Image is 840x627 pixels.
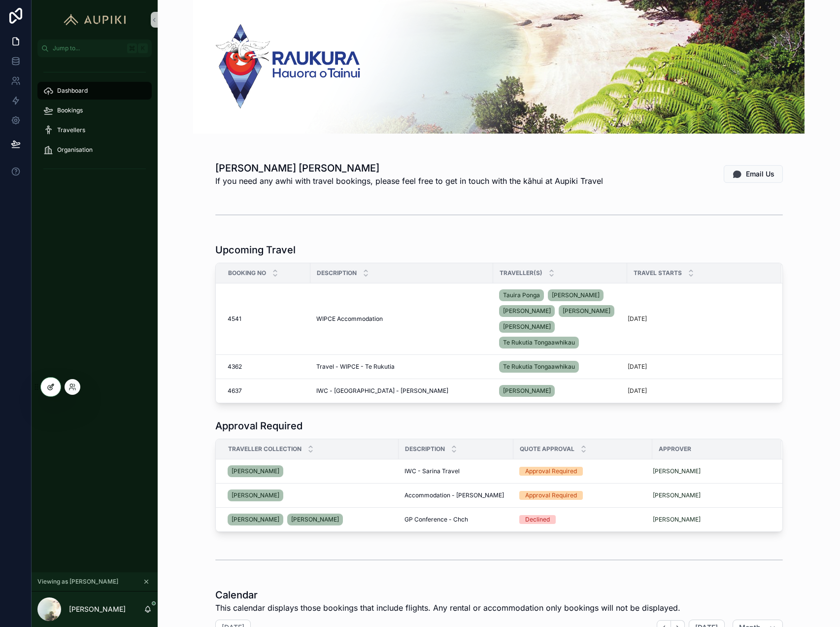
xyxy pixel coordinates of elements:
[228,488,393,503] a: [PERSON_NAME]
[724,165,783,183] button: Email Us
[37,578,118,586] span: Viewing as [PERSON_NAME]
[628,315,770,323] a: [DATE]
[228,512,393,527] a: [PERSON_NAME][PERSON_NAME]
[634,269,682,277] span: Travel Starts
[525,515,550,524] div: Declined
[32,57,158,189] div: scrollable content
[746,169,774,179] span: Email Us
[215,161,603,175] h1: [PERSON_NAME] [PERSON_NAME]
[228,315,304,323] a: 4541
[628,363,647,371] p: [DATE]
[519,515,646,524] a: Declined
[37,102,152,119] a: Bookings
[215,175,603,187] span: If you need any awhi with travel bookings, please feel free to get in touch with the kāhui at Aup...
[404,491,504,499] span: Accommodation - [PERSON_NAME]
[653,467,770,475] a: [PERSON_NAME]
[57,126,85,134] span: Travellers
[653,467,701,475] a: [PERSON_NAME]
[228,269,266,277] span: Booking No
[228,363,304,371] a: 4362
[503,339,575,347] span: Te Rukutia Tongaawhikau
[57,87,88,95] span: Dashboard
[316,387,448,395] span: IWC - [GEOGRAPHIC_DATA] - [PERSON_NAME]
[628,363,770,371] a: [DATE]
[499,359,621,375] a: Te Rukutia Tongaawhikau
[503,323,551,331] span: [PERSON_NAME]
[316,315,383,323] span: WIPCE Accommodation
[559,305,614,317] a: [PERSON_NAME]
[404,516,507,523] a: GP Conference - Chch
[628,315,647,323] p: [DATE]
[500,269,542,277] span: Traveller(s)
[499,287,621,350] a: Tauira Ponga[PERSON_NAME][PERSON_NAME][PERSON_NAME][PERSON_NAME]Te Rukutia Tongaawhikau
[57,146,93,154] span: Organisation
[37,121,152,139] a: Travellers
[228,463,393,479] a: [PERSON_NAME]
[291,516,339,523] span: [PERSON_NAME]
[628,387,770,395] a: [DATE]
[503,291,540,299] span: Tauira Ponga
[215,602,680,614] span: This calendar displays those bookings that include flights. Any rental or accommodation only book...
[405,445,445,453] span: Description
[232,516,279,523] span: [PERSON_NAME]
[139,44,147,52] span: K
[404,516,468,523] span: GP Conference - Chch
[317,269,357,277] span: Description
[53,44,123,52] span: Jump to...
[287,514,343,525] a: [PERSON_NAME]
[69,604,126,614] p: [PERSON_NAME]
[499,305,555,317] a: [PERSON_NAME]
[37,141,152,159] a: Organisation
[653,491,701,499] a: [PERSON_NAME]
[548,289,604,301] a: [PERSON_NAME]
[404,467,507,475] a: IWC - Sarina Travel
[316,387,487,395] a: IWC - [GEOGRAPHIC_DATA] - [PERSON_NAME]
[228,387,304,395] a: 4637
[57,106,83,114] span: Bookings
[404,491,507,499] a: Accommodation - [PERSON_NAME]
[503,387,551,395] span: [PERSON_NAME]
[520,445,574,453] span: Quote Approval
[228,445,302,453] span: Traveller collection
[37,39,152,57] button: Jump to...K
[215,588,680,602] h1: Calendar
[525,491,577,500] div: Approval Required
[552,291,600,299] span: [PERSON_NAME]
[316,363,487,371] a: Travel - WIPCE - Te Rukutia
[232,491,279,499] span: [PERSON_NAME]
[499,289,544,301] a: Tauira Ponga
[519,467,646,476] a: Approval Required
[37,82,152,100] a: Dashboard
[215,243,296,257] h1: Upcoming Travel
[563,307,610,315] span: [PERSON_NAME]
[228,315,241,323] span: 4541
[499,383,621,399] a: [PERSON_NAME]
[316,363,395,371] span: Travel - WIPCE - Te Rukutia
[653,516,701,523] a: [PERSON_NAME]
[228,514,283,525] a: [PERSON_NAME]
[503,363,575,371] span: Te Rukutia Tongaawhikau
[228,465,283,477] a: [PERSON_NAME]
[659,445,691,453] span: Approver
[228,363,242,371] span: 4362
[404,467,460,475] span: IWC - Sarina Travel
[59,12,131,28] img: App logo
[653,491,770,499] a: [PERSON_NAME]
[215,419,302,433] h1: Approval Required
[316,315,487,323] a: WIPCE Accommodation
[525,467,577,476] div: Approval Required
[499,337,579,348] a: Te Rukutia Tongaawhikau
[499,321,555,333] a: [PERSON_NAME]
[519,491,646,500] a: Approval Required
[228,387,242,395] span: 4637
[232,467,279,475] span: [PERSON_NAME]
[503,307,551,315] span: [PERSON_NAME]
[499,385,555,397] a: [PERSON_NAME]
[228,489,283,501] a: [PERSON_NAME]
[499,361,579,373] a: Te Rukutia Tongaawhikau
[653,516,770,523] a: [PERSON_NAME]
[628,387,647,395] p: [DATE]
